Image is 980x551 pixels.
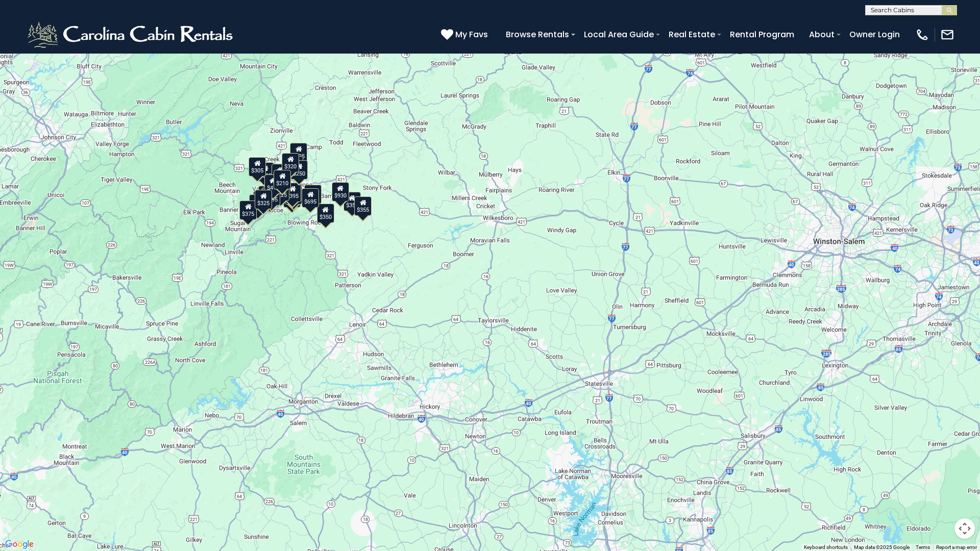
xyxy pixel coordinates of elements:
[725,26,799,43] a: Rental Program
[664,26,720,43] a: Real Estate
[26,19,237,50] img: White-1-2.png
[804,26,840,43] a: About
[501,26,574,43] a: Browse Rentals
[940,28,954,42] img: mail-regular-white.png
[579,26,659,43] a: Local Area Guide
[455,28,488,41] span: My Favs
[915,28,929,42] img: phone-regular-white.png
[844,26,905,43] a: Owner Login
[441,28,491,41] a: My Favs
